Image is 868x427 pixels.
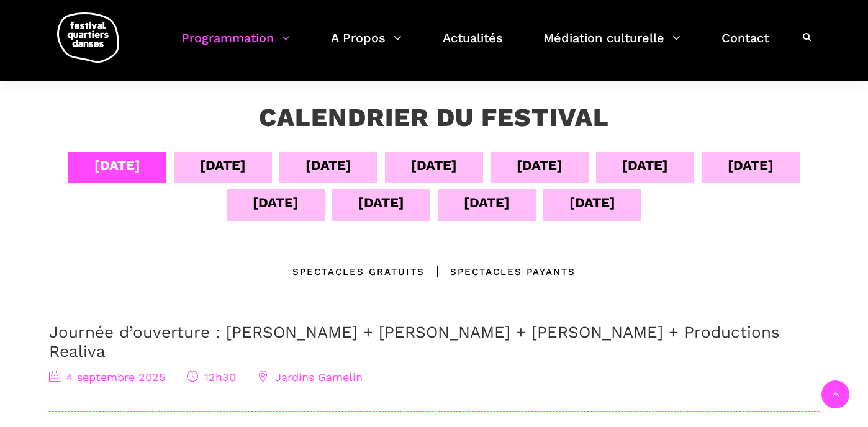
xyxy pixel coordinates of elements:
a: Programmation [181,27,290,64]
div: [DATE] [411,155,457,176]
div: [DATE] [94,155,140,176]
a: Médiation culturelle [543,27,680,64]
div: [DATE] [622,155,668,176]
div: [DATE] [253,192,299,213]
span: 4 septembre 2025 [49,371,165,384]
div: [DATE] [200,155,246,176]
div: [DATE] [517,155,563,176]
div: Spectacles gratuits [292,264,425,279]
img: logo-fqd-med [57,12,119,63]
a: Contact [721,27,769,64]
div: [DATE] [569,192,615,213]
a: Journée d’ouverture : [PERSON_NAME] + [PERSON_NAME] + [PERSON_NAME] + Productions Realiva [49,323,780,361]
div: [DATE] [305,155,351,176]
span: Jardins Gamelin [258,371,363,384]
div: Spectacles Payants [425,264,576,279]
span: 12h30 [187,371,236,384]
div: [DATE] [358,192,404,213]
a: Actualités [443,27,503,64]
div: [DATE] [464,192,510,213]
div: [DATE] [728,155,774,176]
a: A Propos [331,27,402,64]
h3: Calendrier du festival [259,102,609,133]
